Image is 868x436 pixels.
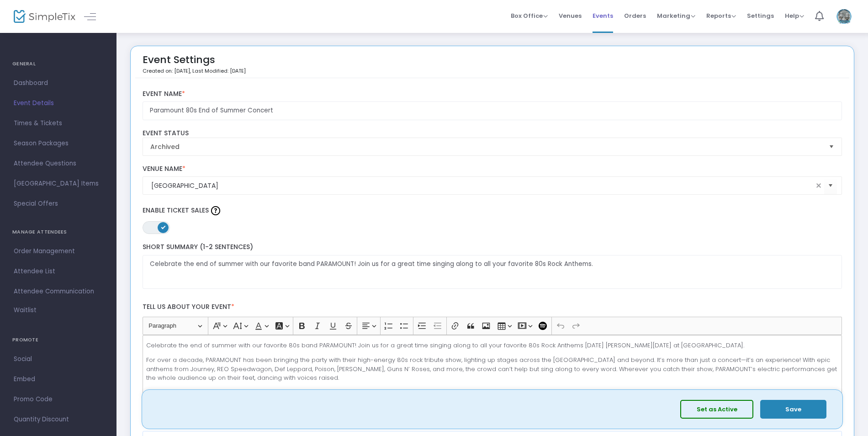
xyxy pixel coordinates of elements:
div: Rich Text Editor, main [143,335,842,426]
span: Short Summary (1-2 Sentences) [143,242,253,251]
span: Venues [559,4,582,27]
span: Event Details [14,97,103,109]
span: Reports [706,11,736,20]
span: Settings [747,4,774,27]
span: Help [785,11,804,20]
span: ON [161,225,165,229]
span: Social [14,353,103,365]
p: Led by powerhouse vocals and harmonies, and backed by jaw-dropping sound and lights, PARAMOUNT is... [146,388,838,406]
div: Event Settings [143,51,246,78]
label: Event Status [143,129,842,138]
span: [GEOGRAPHIC_DATA] Items [14,178,103,190]
span: Waitlist [14,306,37,315]
button: Paragraph [144,319,206,333]
span: Special Offers [14,198,103,210]
label: Venue Name [143,165,842,173]
span: Dashboard [14,77,103,89]
span: , Last Modified: [DATE] [190,67,246,74]
p: Celebrate the end of summer with our favorite 80s band PARAMOUNT! Join us for a great time singin... [146,341,838,350]
span: Promo Code [14,393,103,405]
div: Editor toolbar [143,317,842,335]
span: Times & Tickets [14,117,103,129]
label: Tell us about your event [138,298,847,317]
input: Select Venue [151,181,814,191]
button: Set as Active [680,400,753,419]
span: Quantity Discount [14,414,103,425]
span: Order Management [14,245,103,257]
span: Events [593,4,613,27]
span: clear [813,180,824,191]
label: Enable Ticket Sales [143,204,842,218]
span: Box Office [511,11,548,20]
button: Select [825,138,838,155]
span: Attendee List [14,266,103,277]
h4: MANAGE ATTENDEES [12,223,104,241]
button: Save [760,400,826,419]
button: Select [824,176,837,195]
h4: PROMOTE [12,331,104,349]
input: Enter Event Name [143,101,842,120]
span: Attendee Questions [14,158,103,170]
span: Embed [14,373,103,385]
p: For over a decade, PARAMOUNT has been bringing the party with their high-energy 80s rock tribute ... [146,356,838,383]
label: Event Name [143,90,842,98]
span: Paragraph [148,320,196,331]
span: Season Packages [14,138,103,149]
span: Orders [624,4,646,27]
span: Marketing [657,11,695,20]
img: question-mark [211,206,220,215]
p: Created on: [DATE] [143,67,246,75]
h4: GENERAL [12,55,104,73]
span: Archived [150,142,822,151]
span: Attendee Communication [14,286,103,298]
